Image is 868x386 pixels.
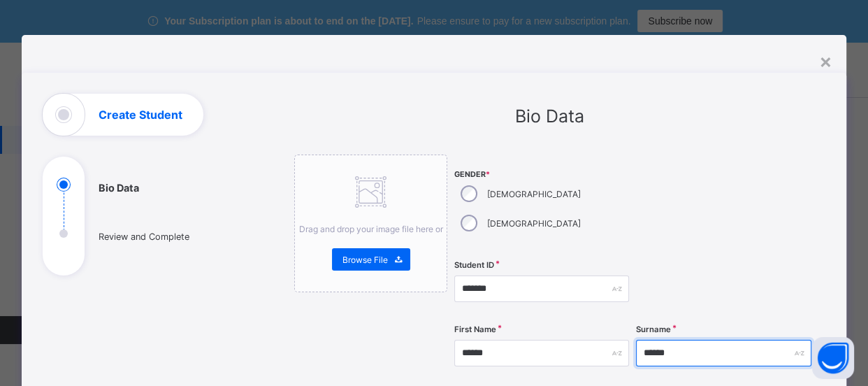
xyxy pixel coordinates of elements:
span: Gender [454,170,629,179]
label: [DEMOGRAPHIC_DATA] [487,218,581,229]
label: First Name [454,324,496,334]
span: Browse File [342,255,388,265]
div: Drag and drop your image file here orBrowse File [294,155,447,292]
span: Drag and drop your image file here or [299,224,443,234]
button: Open asap [812,337,854,379]
div: × [819,49,832,73]
h1: Create Student [99,109,182,120]
span: Bio Data [514,106,584,127]
label: Student ID [454,260,494,270]
label: Surname [636,324,671,334]
label: [DEMOGRAPHIC_DATA] [487,189,581,199]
